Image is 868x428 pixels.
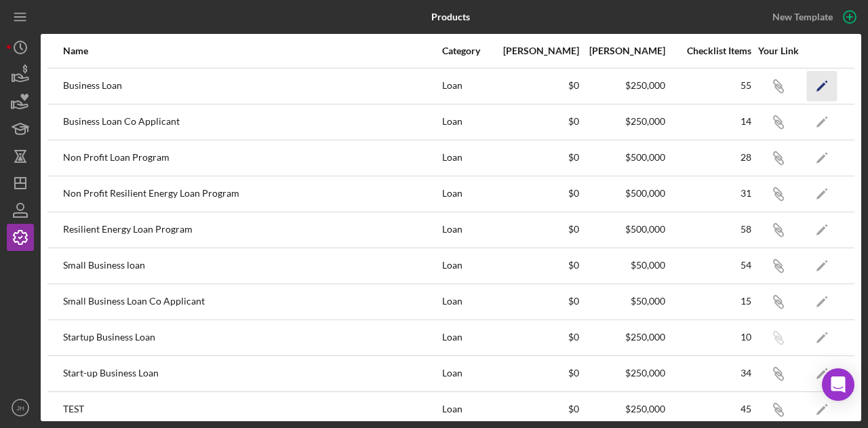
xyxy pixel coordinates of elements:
[667,296,751,307] div: 15
[442,285,493,319] div: Loan
[63,105,441,139] div: Business Loan Co Applicant
[63,141,441,175] div: Non Profit Loan Program
[442,249,493,283] div: Loan
[63,69,441,103] div: Business Loan
[494,45,579,56] div: [PERSON_NAME]
[442,141,493,175] div: Loan
[580,368,665,378] div: $250,000
[63,213,441,247] div: Resilient Energy Loan Program
[580,224,665,235] div: $500,000
[494,152,579,163] div: $0
[494,260,579,271] div: $0
[494,80,579,91] div: $0
[7,394,34,421] button: JH
[667,80,751,91] div: 55
[667,368,751,378] div: 34
[442,213,493,247] div: Loan
[442,45,493,56] div: Category
[442,69,493,103] div: Loan
[667,332,751,343] div: 10
[667,260,751,271] div: 54
[764,7,861,27] button: New Template
[580,80,665,91] div: $250,000
[442,105,493,139] div: Loan
[667,45,751,56] div: Checklist Items
[494,116,579,127] div: $0
[63,393,441,427] div: TEST
[442,177,493,211] div: Loan
[580,152,665,163] div: $500,000
[667,116,751,127] div: 14
[442,357,493,391] div: Loan
[16,404,24,412] text: JH
[442,321,493,355] div: Loan
[494,332,579,343] div: $0
[431,12,470,22] b: Products
[63,249,441,283] div: Small Business loan
[822,368,854,401] div: Open Intercom Messenger
[63,45,441,56] div: Name
[667,188,751,199] div: 31
[580,116,665,127] div: $250,000
[494,224,579,235] div: $0
[63,285,441,319] div: Small Business Loan Co Applicant
[494,296,579,307] div: $0
[580,188,665,199] div: $500,000
[494,368,579,378] div: $0
[63,357,441,391] div: Start-up Business Loan
[494,404,579,414] div: $0
[580,260,665,271] div: $50,000
[494,188,579,199] div: $0
[667,224,751,235] div: 58
[580,332,665,343] div: $250,000
[63,177,441,211] div: Non Profit Resilient Energy Loan Program
[667,404,751,414] div: 45
[667,152,751,163] div: 28
[580,45,665,56] div: [PERSON_NAME]
[580,296,665,307] div: $50,000
[442,393,493,427] div: Loan
[753,45,804,56] div: Your Link
[772,7,833,27] div: New Template
[63,321,441,355] div: Startup Business Loan
[580,404,665,414] div: $250,000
